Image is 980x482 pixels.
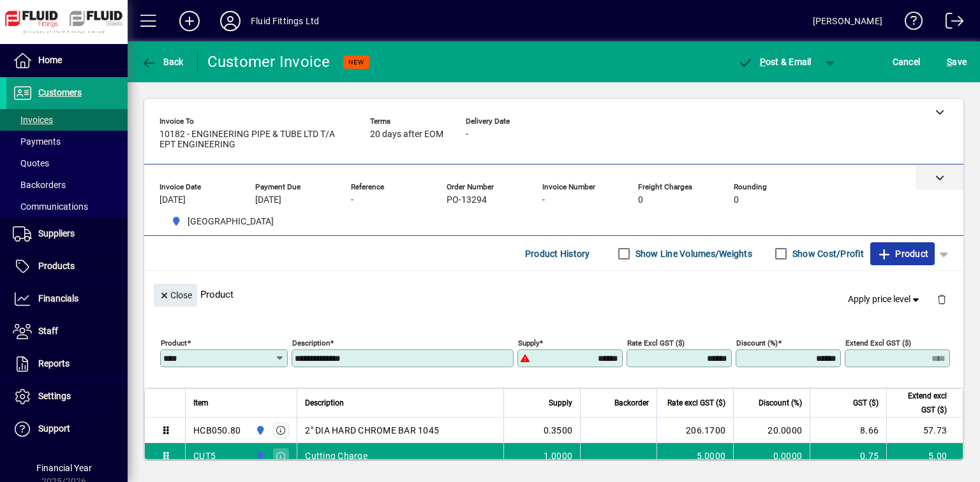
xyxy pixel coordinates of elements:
[13,136,61,147] span: Payments
[447,195,487,205] span: PO-13294
[848,293,922,306] span: Apply price level
[886,443,963,469] td: 5.00
[305,449,367,462] span: Cutting Charge
[895,3,923,44] a: Knowledge Base
[169,10,210,33] button: Add
[525,244,590,264] span: Product History
[252,449,267,463] span: AUCKLAND
[193,396,209,410] span: Item
[370,129,443,140] span: 20 days after EOM
[305,424,439,437] span: 2" DIA HARD CHROME BAR 1045
[614,396,649,410] span: Backorder
[6,283,128,315] a: Financials
[810,418,886,443] td: 8.66
[207,52,330,72] div: Customer Invoice
[13,180,66,190] span: Backorders
[193,424,241,437] div: HCB050.80
[6,174,128,196] a: Backorders
[733,418,810,443] td: 20.0000
[665,424,725,437] div: 206.1700
[926,284,957,314] button: Delete
[251,11,319,31] div: Fluid Fittings Ltd
[947,52,967,72] span: ave
[13,201,88,212] span: Communications
[13,115,53,125] span: Invoices
[665,449,725,462] div: 5.0000
[166,214,279,230] span: AUCKLAND
[845,339,911,347] mat-label: Extend excl GST ($)
[292,339,330,347] mat-label: Description
[128,50,198,73] app-page-header-button: Back
[6,381,128,413] a: Settings
[154,284,197,307] button: Close
[813,11,882,31] div: [PERSON_NAME]
[542,195,545,205] span: -
[188,215,274,228] span: [GEOGRAPHIC_DATA]
[38,87,82,98] span: Customers
[351,195,353,205] span: -
[886,418,963,443] td: 57.73
[160,129,351,150] span: 10182 - ENGINEERING PIPE & TUBE LTD T/A EPT ENGINEERING
[810,443,886,469] td: 0.75
[6,109,128,131] a: Invoices
[733,443,810,469] td: 0.0000
[36,463,92,473] span: Financial Year
[736,339,778,347] mat-label: Discount (%)
[141,57,184,67] span: Back
[38,293,78,303] span: Financials
[252,423,267,437] span: AUCKLAND
[518,339,539,347] mat-label: Supply
[549,396,572,410] span: Supply
[760,57,766,67] span: P
[138,50,187,73] button: Back
[210,10,251,33] button: Profile
[193,449,216,462] div: CUT5
[544,424,573,437] span: 0.3500
[731,50,818,73] button: Post & Email
[255,195,281,205] span: [DATE]
[6,218,128,250] a: Suppliers
[38,261,75,271] span: Products
[151,289,200,300] app-page-header-button: Close
[843,288,927,311] button: Apply price level
[6,251,128,282] a: Products
[544,449,573,462] span: 1.0000
[638,195,643,205] span: 0
[38,55,62,65] span: Home
[667,396,725,410] span: Rate excl GST ($)
[759,396,802,410] span: Discount (%)
[348,58,364,66] span: NEW
[159,285,192,306] span: Close
[895,389,947,417] span: Extend excl GST ($)
[944,50,970,73] button: Save
[144,271,963,318] div: Product
[6,413,128,445] a: Support
[627,339,685,347] mat-label: Rate excl GST ($)
[633,247,752,260] label: Show Line Volumes/Weights
[161,339,187,347] mat-label: Product
[13,158,49,168] span: Quotes
[734,195,739,205] span: 0
[466,129,468,140] span: -
[38,358,70,369] span: Reports
[6,152,128,174] a: Quotes
[6,348,128,380] a: Reports
[738,57,812,67] span: ost & Email
[520,242,595,265] button: Product History
[305,396,344,410] span: Description
[6,131,128,152] a: Payments
[160,195,186,205] span: [DATE]
[790,247,864,260] label: Show Cost/Profit
[947,57,952,67] span: S
[889,50,924,73] button: Cancel
[877,244,928,264] span: Product
[936,3,964,44] a: Logout
[926,293,957,305] app-page-header-button: Delete
[6,45,128,77] a: Home
[6,316,128,347] a: Staff
[6,196,128,217] a: Communications
[38,228,75,238] span: Suppliers
[38,326,58,336] span: Staff
[38,423,70,434] span: Support
[853,396,879,410] span: GST ($)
